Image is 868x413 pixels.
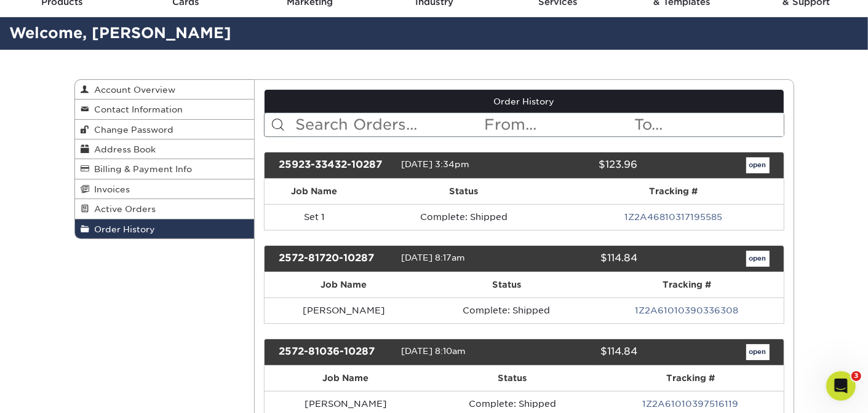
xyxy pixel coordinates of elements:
a: 1Z2A61010397516119 [643,399,739,409]
div: 25923-33432-10287 [269,157,401,173]
th: Status [427,366,598,391]
a: 1Z2A61010390336308 [635,305,738,315]
a: Order History [265,90,784,113]
span: Active Orders [90,204,156,214]
th: Status [364,179,563,204]
th: Tracking # [563,179,784,204]
a: open [746,344,770,360]
span: Account Overview [90,85,176,95]
td: [PERSON_NAME] [265,297,423,323]
a: Change Password [75,120,255,140]
iframe: Intercom live chat [826,371,856,401]
th: Job Name [265,272,423,297]
a: Billing & Payment Info [75,159,255,179]
a: Contact Information [75,100,255,119]
div: 2572-81720-10287 [269,251,401,267]
div: 2572-81036-10287 [269,344,401,360]
a: open [746,251,770,267]
span: Address Book [90,144,156,154]
span: [DATE] 8:17am [401,253,465,262]
span: Contact Information [90,104,183,114]
a: Active Orders [75,199,255,219]
a: Invoices [75,179,255,199]
span: 3 [851,371,861,381]
a: open [746,157,770,173]
a: Order History [75,219,255,238]
span: [DATE] 3:34pm [401,159,469,169]
th: Job Name [265,366,427,391]
input: To... [633,113,783,136]
td: Complete: Shipped [423,297,590,323]
div: $114.84 [515,251,647,267]
span: [DATE] 8:10am [401,346,466,356]
th: Status [423,272,590,297]
div: $123.96 [515,157,647,173]
td: Set 1 [265,204,364,230]
div: $114.84 [515,344,647,360]
th: Job Name [265,179,364,204]
a: Account Overview [75,80,255,100]
th: Tracking # [590,272,784,297]
span: Invoices [90,184,130,194]
a: Address Book [75,140,255,159]
th: Tracking # [598,366,784,391]
td: Complete: Shipped [364,204,563,230]
span: Change Password [90,125,174,135]
a: 1Z2A46810317195585 [624,212,722,222]
span: Billing & Payment Info [90,164,193,174]
input: Search Orders... [294,113,483,136]
span: Order History [90,224,156,234]
input: From... [483,113,633,136]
